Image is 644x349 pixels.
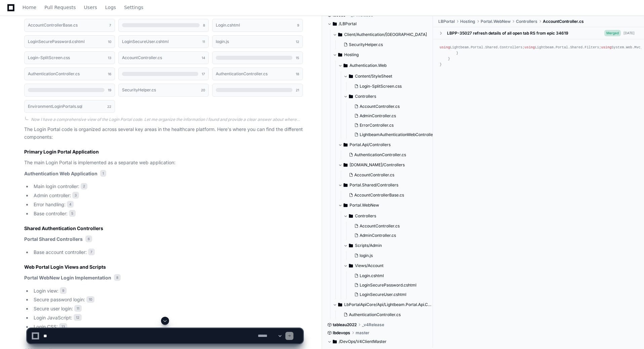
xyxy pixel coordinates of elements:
h2: Shared Authentication Controllers [24,225,303,232]
span: Controllers [355,213,376,219]
span: Login-SplitScreen.css [360,84,402,89]
span: 7 [109,23,111,28]
button: 21 [212,84,303,96]
button: 17 [118,68,209,80]
strong: Authentication Web Application [24,171,97,176]
span: AccountController.cs [543,19,584,24]
span: using [525,45,535,49]
button: AdminController.cs [352,111,440,121]
button: AccountController.cs14 [118,51,209,64]
h1: AccountController.cs [122,56,162,60]
span: ErrorController.cs [360,123,394,128]
span: 15 [296,55,299,60]
svg: Directory [344,161,348,169]
h1: Login.cshtml [216,23,240,27]
button: Login-SplitScreen.css13 [24,51,115,64]
span: AccountController.cs [360,223,400,229]
button: Portal.WebNew [338,200,439,211]
button: 8 [118,19,209,32]
span: Users [84,5,97,9]
li: Login JavaScript: [32,314,303,322]
span: Hosting [460,19,475,24]
h1: Login-SplitScreen.css [28,56,70,60]
span: Portal.Shared/Controllers [350,182,398,188]
svg: Directory [338,31,342,39]
span: AdminController.cs [360,233,396,238]
span: /LBPortal [339,21,357,27]
span: AccountControllerBase.cs [354,192,404,198]
span: 5 [69,210,76,217]
button: ErrorController.cs [352,121,440,130]
span: 10 [86,296,94,303]
h1: EnvironmentLoginPortals.sql [28,104,82,108]
span: 10 [108,39,111,44]
span: Hosting [344,52,359,57]
button: AccountControllerBase.cs [346,190,435,200]
span: 21 [296,87,299,93]
svg: Directory [333,20,337,28]
span: Merged [604,30,621,36]
span: 20 [201,87,205,93]
span: 11 [74,305,82,312]
span: 6 [85,235,92,242]
span: AdminController.cs [360,113,396,119]
li: Main login controller: [32,183,303,190]
strong: Portal Shared Controllers [24,236,83,242]
button: Portal.Api/Controllers [338,139,439,150]
span: LoginSecureUser.cshtml [360,292,406,297]
span: Scripts/Admin [355,243,382,248]
svg: Directory [338,301,342,309]
button: 19 [24,84,115,96]
svg: Directory [344,61,348,70]
span: Logs [105,5,116,9]
button: Login.cshtml9 [212,19,303,32]
span: AuthenticationController.cs [354,152,406,158]
span: 9 [60,287,67,294]
span: Home [23,5,36,9]
span: LBPortal [438,19,455,24]
h1: LoginSecureUser.cshtml [122,40,169,44]
button: login.js12 [212,35,303,48]
span: Client/Authentication/[GEOGRAPHIC_DATA] [344,32,427,37]
div: Now I have a comprehensive view of the Login Portal code. Let me organize the information I found... [31,117,303,122]
svg: Directory [338,51,342,59]
span: 16 [108,71,111,77]
h1: login.js [216,40,229,44]
span: 4 [67,201,74,208]
span: using [601,45,612,49]
span: 11 [202,39,205,44]
li: Login view: [32,287,303,295]
h1: AuthenticationController.cs [28,72,80,76]
svg: Directory [349,242,353,250]
span: 8 [203,23,205,28]
button: AccountController.cs [346,170,435,180]
span: LightbeamAuthenticationWebController.cs [360,132,440,137]
span: 17 [202,71,205,77]
li: Secure user login: [32,305,303,313]
span: 14 [202,55,205,60]
svg: Directory [349,72,353,80]
button: AccountController.cs [352,102,440,111]
span: AuthenticationController.cs [349,312,401,317]
svg: Directory [349,92,353,100]
h1: AuthenticationController.cs [216,72,268,76]
button: Client/Authentication/[GEOGRAPHIC_DATA] [333,29,433,40]
button: AuthenticationController.cs18 [212,68,303,80]
span: 22 [107,104,111,109]
svg: Directory [344,181,348,189]
span: 12 [296,39,299,44]
span: 8 [114,274,121,281]
button: LightbeamAuthenticationWebController.cs [352,130,440,139]
button: Content/StyleSheet [344,71,444,82]
span: LbPortalApiCore/Api/Lightbeam.Portal.Api.Core/Controllers/Authentication [344,302,433,307]
span: using [440,45,450,49]
button: SecurityHelper.cs [341,40,429,49]
span: AccountController.cs [360,104,400,109]
button: Controllers [344,91,444,102]
span: Portal.WebNew [481,19,511,24]
button: login.js [352,251,435,260]
span: 19 [108,87,111,93]
button: 15 [212,51,303,64]
span: 9 [297,23,299,28]
button: AuthenticationController.cs [341,310,429,319]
